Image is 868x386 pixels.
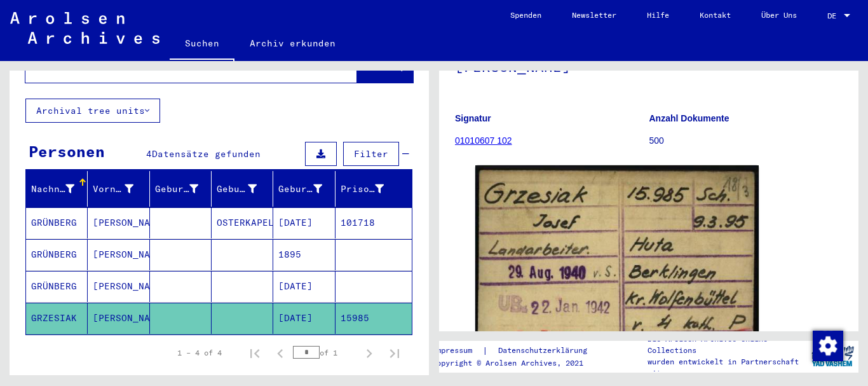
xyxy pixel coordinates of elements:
div: of 1 [293,347,356,359]
button: Next page [356,340,382,366]
div: 1 – 4 of 4 [177,347,222,359]
div: Geburtsname [155,183,198,196]
mat-cell: GRÜNBERG [26,271,88,302]
img: Arolsen_neg.svg [10,12,159,44]
mat-cell: [PERSON_NAME] [88,239,149,270]
mat-cell: [DATE] [273,271,335,302]
div: Prisoner # [341,179,400,199]
mat-cell: [PERSON_NAME] [88,207,149,238]
img: yv_logo.png [809,340,857,372]
mat-cell: 101718 [336,207,412,238]
a: Datenschutzerklärung [488,344,602,357]
mat-cell: [PERSON_NAME] [88,271,149,302]
div: Zustimmung ändern [812,330,843,361]
img: Zustimmung ändern [813,331,843,361]
mat-header-cell: Vorname [88,171,149,207]
mat-header-cell: Geburtsdatum [273,171,335,207]
p: wurden entwickelt in Partnerschaft mit [648,356,806,379]
mat-cell: GRÜNBERG [26,207,88,238]
mat-cell: GRZESIAK [26,303,88,334]
mat-cell: [DATE] [273,303,335,334]
b: Signatur [455,113,491,123]
div: Nachname [31,183,74,196]
span: DE [827,11,841,20]
a: 01010607 102 [455,135,512,146]
div: Geburt‏ [217,183,257,196]
div: Personen [29,140,105,163]
div: Prisoner # [341,183,384,196]
a: Archiv erkunden [234,28,351,59]
p: 500 [649,134,843,148]
span: 4 [146,148,152,160]
div: Geburtsdatum [278,179,337,199]
mat-cell: 1895 [273,239,335,270]
div: Nachname [31,179,90,199]
span: Filter [354,148,388,160]
button: Archival tree units [25,99,160,123]
button: First page [242,340,268,366]
div: Geburtsdatum [278,183,322,196]
div: | [432,344,602,357]
mat-cell: [DATE] [273,207,335,238]
p: Die Arolsen Archives Online-Collections [648,333,806,356]
span: Datensätze gefunden [152,148,261,160]
a: Impressum [432,344,482,357]
mat-header-cell: Nachname [26,171,88,207]
mat-cell: GRÜNBERG [26,239,88,270]
b: Anzahl Dokumente [649,113,729,123]
mat-header-cell: Geburtsname [150,171,212,207]
mat-cell: OSTERKAPELL [212,207,273,238]
a: Suchen [170,28,234,61]
div: Vorname [93,179,149,199]
mat-header-cell: Geburt‏ [212,171,273,207]
div: Vorname [93,183,133,196]
p: Copyright © Arolsen Archives, 2021 [432,357,602,369]
mat-header-cell: Prisoner # [336,171,412,207]
button: Filter [343,142,399,166]
div: Geburtsname [155,179,214,199]
mat-cell: 15985 [336,303,412,334]
button: Last page [382,340,407,366]
button: Previous page [268,340,293,366]
div: Geburt‏ [217,179,273,199]
mat-cell: [PERSON_NAME] [88,303,149,334]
